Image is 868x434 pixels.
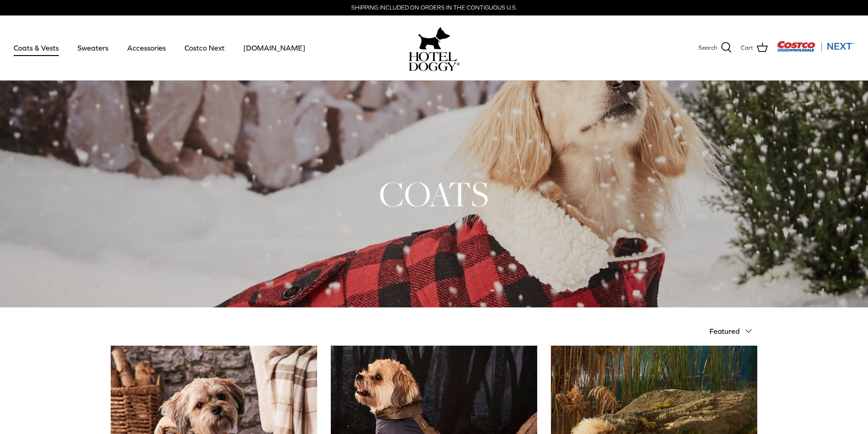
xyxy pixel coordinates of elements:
a: Coats & Vests [5,32,67,63]
a: [DOMAIN_NAME] [235,32,313,63]
a: Accessories [119,32,174,63]
span: Cart [741,43,753,53]
span: Featured [709,327,740,335]
a: Sweaters [69,32,117,63]
a: Cart [741,42,768,54]
button: Featured [709,321,758,341]
span: Search [699,43,717,53]
img: hoteldoggycom [409,52,460,71]
a: Costco Next [176,32,233,63]
a: Visit Costco Next [777,46,854,53]
a: hoteldoggy.com hoteldoggycom [409,25,460,71]
img: hoteldoggy.com [418,25,450,52]
a: Search [699,42,732,54]
img: Costco Next [777,41,854,52]
h1: COATS [111,172,758,216]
